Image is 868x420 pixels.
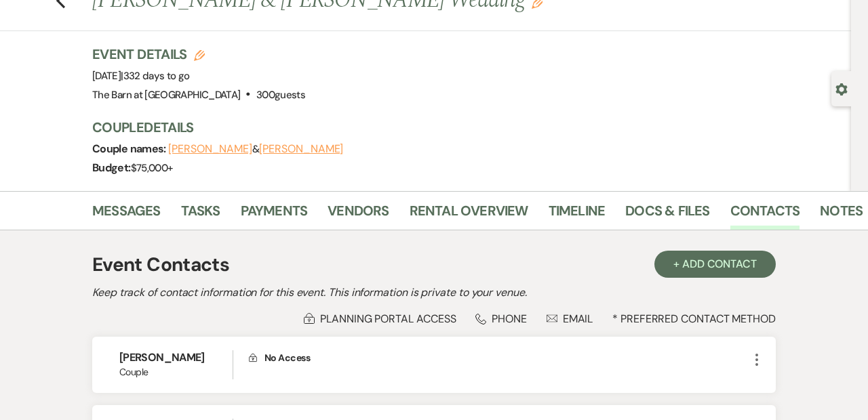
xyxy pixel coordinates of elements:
button: [PERSON_NAME] [259,144,343,154]
button: Open lead details [835,82,848,95]
span: 300 guests [256,88,305,102]
span: [DATE] [92,69,190,83]
a: Contacts [730,200,800,230]
div: Planning Portal Access [304,312,456,326]
span: Budget: [92,161,131,175]
h1: Event Contacts [92,251,229,279]
span: The Barn at [GEOGRAPHIC_DATA] [92,88,240,102]
a: Notes [820,200,863,230]
div: Phone [475,312,527,326]
h3: Couple Details [92,118,837,137]
a: Rental Overview [410,200,528,230]
button: + Add Contact [654,251,776,278]
a: Vendors [328,200,389,230]
span: & [168,142,343,156]
span: Couple names: [92,142,168,156]
div: Email [547,312,593,326]
h2: Keep track of contact information for this event. This information is private to your venue. [92,285,776,301]
span: No Access [264,352,310,364]
span: | [121,69,189,83]
h6: [PERSON_NAME] [119,350,233,365]
div: * Preferred Contact Method [92,312,776,326]
span: $75,000+ [131,161,173,175]
a: Docs & Files [625,200,709,230]
a: Messages [92,200,161,230]
h3: Event Details [92,45,305,64]
a: Payments [241,200,308,230]
a: Timeline [549,200,606,230]
a: Tasks [181,200,220,230]
span: Couple [119,365,233,379]
button: [PERSON_NAME] [168,144,252,154]
span: 332 days to go [123,69,190,83]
